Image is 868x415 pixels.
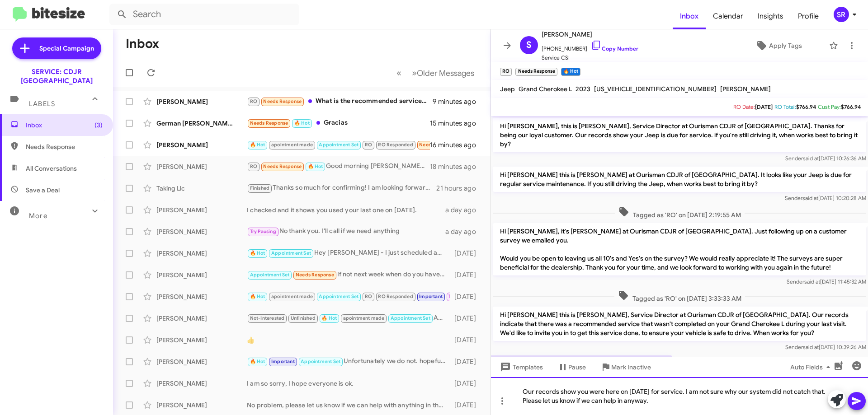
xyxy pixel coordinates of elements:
button: Auto Fields [783,359,841,375]
button: Templates [491,359,550,375]
span: Service CSI [542,53,638,62]
span: Needs Response [250,120,288,126]
span: All Conversations [26,164,77,173]
span: Older Messages [417,68,474,78]
a: Profile [791,3,826,29]
span: 🔥 Hot [308,163,323,169]
div: No thank you. I'll call if we need anything [247,226,445,237]
span: apointment made [271,142,313,148]
div: Our records show you were here on [DATE] for service. I am not sure why our system did not catch ... [491,377,868,415]
span: RO Total: [774,103,796,110]
span: 🔥 Hot [250,294,265,299]
div: [PERSON_NAME] [156,336,247,345]
nav: Page navigation example [392,64,480,82]
span: Apply Tags [769,37,802,54]
span: [PERSON_NAME] [542,29,638,40]
div: [PERSON_NAME] [156,227,247,236]
span: Grand Cherokee L [519,85,572,93]
p: Hi [PERSON_NAME], this is [PERSON_NAME], Service Director at Ourisman CDJR of [GEOGRAPHIC_DATA]. ... [493,118,866,152]
span: Appointment Set [319,142,359,148]
span: 🔥 Hot [250,250,265,256]
div: Good morning [PERSON_NAME]. What service was that? [247,161,430,172]
span: RO Date: [733,103,755,110]
span: Finished [250,185,270,191]
span: Important [271,359,295,364]
small: RO [500,68,512,76]
div: [DATE] [450,270,483,280]
span: apointment made [271,294,313,299]
a: Special Campaign [12,37,101,59]
span: said at [803,344,819,350]
span: Sender [DATE] 11:45:32 AM [787,278,866,285]
span: Needs Response [263,163,302,169]
div: [PERSON_NAME] [156,140,247,149]
div: SR [834,7,849,22]
span: Sender [DATE] 10:26:36 AM [785,155,866,162]
p: Hi [PERSON_NAME], it's [PERSON_NAME] at Ourisman CDJR of [GEOGRAPHIC_DATA]. Just following up on ... [493,223,866,275]
div: I checked and it shows you used your last one on [DATE]. [247,205,445,214]
div: [DATE] [450,357,483,366]
span: « [396,67,401,79]
span: Needs Response [419,142,458,148]
div: 9 minutes ago [433,97,483,106]
span: RO [365,142,372,148]
span: 2023 [576,85,590,93]
span: Needs Response [296,272,334,278]
span: RO Responded [378,142,413,148]
div: [DATE] [450,249,483,258]
div: Gracias [247,118,430,128]
div: Hey [PERSON_NAME] - I just scheduled an appointment on the website for [DATE] at 8:30. Thanks, se... [247,248,450,258]
div: [PERSON_NAME] [156,314,247,323]
div: [DATE] [450,314,483,323]
span: Jeep [500,85,515,93]
div: [PERSON_NAME] [156,205,247,214]
span: 🔥 Hot [250,359,265,364]
div: [DATE] [450,336,483,345]
button: Next [406,64,480,82]
span: 🔥 Hot [294,120,310,126]
span: Tagged as 'RO' on [DATE] 2:19:55 AM [615,206,745,219]
span: [PHONE_NUMBER] [542,40,638,53]
div: [PERSON_NAME] [156,249,247,258]
div: Awesome. Thank you so much [247,313,450,323]
span: Appointment Set [391,315,430,321]
div: a day ago [445,227,483,236]
div: I am so sorry, I hope everyone is ok. [247,379,450,388]
span: S [526,38,532,52]
p: Hi [PERSON_NAME] this is [PERSON_NAME], Service Director at Ourisman CDJR of [GEOGRAPHIC_DATA]. O... [493,307,866,341]
span: RO Responded [378,294,413,299]
span: RO [250,163,257,169]
div: Thanks. You too [247,291,450,302]
div: German [PERSON_NAME] [156,119,247,128]
div: [DATE] [450,379,483,388]
span: Appointment Set [319,294,359,299]
div: [PERSON_NAME] [156,97,247,106]
span: Try Pausing [250,228,276,234]
button: Pause [550,359,593,375]
small: Needs Response [515,68,557,76]
a: Inbox [673,3,706,29]
div: No problem, please let us know if we can help with anything in the future. [247,401,450,410]
span: [DATE] [755,103,773,110]
span: [US_VEHICLE_IDENTIFICATION_NUMBER] [594,85,717,93]
h1: Inbox [126,37,159,51]
div: What is the recommended service ? And will I be charged ? [247,96,433,107]
div: If not next week when do you have availability? You had reached out to me to coordinate [247,270,450,280]
button: Mark Inactive [593,359,658,375]
button: SR [826,7,858,22]
div: Thanks so much for confirming! I am looking forward to your call. [PERSON_NAME] [247,183,436,193]
a: Calendar [706,3,750,29]
div: [PERSON_NAME] [156,270,247,280]
div: Hi [PERSON_NAME]. To be honest, the prices were unreasonable and I do have plans to get the servi... [247,140,430,150]
span: 🔥 Hot [321,315,337,321]
div: 21 hours ago [436,184,483,193]
span: Insights [750,3,791,29]
span: (3) [94,121,103,130]
div: [PERSON_NAME] [156,357,247,366]
span: said at [802,195,818,201]
div: [PERSON_NAME] [156,162,247,171]
span: Appointment Set [301,359,340,364]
